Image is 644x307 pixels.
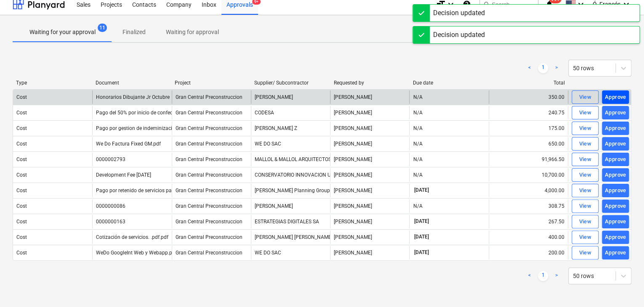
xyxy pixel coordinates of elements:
div: [PERSON_NAME] [330,90,409,104]
button: View [572,246,599,259]
span: Gran Central Preconstruccion [176,125,242,131]
a: Page 1 is your current page [538,271,548,281]
button: View [572,168,599,182]
div: View [579,139,591,149]
p: Waiting for approval [166,28,219,37]
span: Gran Central Preconstruccion [176,110,242,116]
button: Approve [602,137,629,151]
div: N/A [413,172,422,178]
div: Requested by [333,80,406,86]
div: Cost [16,250,27,256]
div: Project [175,80,247,86]
div: Approve [605,170,626,180]
div: N/A [413,110,422,116]
span: [DATE] [413,218,429,225]
div: Approve [605,217,626,227]
span: 11 [98,24,107,32]
span: Gran Central Preconstruccion [176,219,242,225]
div: [PERSON_NAME] [330,184,409,197]
div: 650.00 [489,137,568,151]
div: Decision updated [433,8,485,18]
div: Cost [16,234,27,240]
span: Gran Central Preconstruccion [176,94,242,100]
button: View [572,153,599,166]
div: Cotización de servicios. .pdf.pdf [96,234,168,240]
div: Widget de chat [602,267,644,307]
div: View [579,108,591,118]
div: 0000002793 [96,156,125,162]
div: [PERSON_NAME] [330,215,409,228]
button: Approve [602,230,629,244]
div: WE DO SAC [251,137,330,151]
div: We Do Factura Fixed GM.pdf [96,141,161,147]
button: Approve [602,199,629,213]
div: Due date [413,80,486,86]
div: Decision updated [433,30,485,40]
div: Cost [16,219,27,225]
div: Cost [16,94,27,100]
div: 4,000.00 [489,184,568,197]
button: View [572,215,599,228]
div: N/A [413,125,422,131]
div: View [579,248,591,258]
div: Approve [605,248,626,258]
span: Gran Central Preconstruccion [176,188,242,193]
div: 0000000086 [96,203,125,209]
span: [DATE] [413,233,429,241]
div: View [579,170,591,180]
div: Cost [16,172,27,178]
span: Gran Central Preconstruccion [176,203,242,209]
span: Gran Central Preconstruccion [176,250,242,256]
button: View [572,137,599,151]
div: Honorarios Dibujante Jr Octubre [96,94,170,100]
div: [PERSON_NAME] [330,230,409,244]
div: Cost [16,156,27,162]
span: Gran Central Preconstruccion [176,141,242,147]
div: [PERSON_NAME] [330,137,409,151]
div: 10,700.00 [489,168,568,182]
div: Cost [16,203,27,209]
div: N/A [413,94,422,100]
span: [DATE] [413,187,429,194]
div: Pago por retenido de servicios para consultoria de Retail Gran Central [96,188,254,193]
a: Next page [551,63,562,73]
button: View [572,106,599,119]
div: View [579,217,591,227]
div: Pago por gestion de indeminizacion ecologica para inicio de demolicion [96,125,260,131]
div: [PERSON_NAME] [330,106,409,119]
div: View [579,155,591,164]
div: [PERSON_NAME] [330,246,409,259]
div: [PERSON_NAME] [PERSON_NAME] [251,230,330,244]
a: Previous page [524,63,535,73]
div: View [579,233,591,242]
button: Approve [602,122,629,135]
div: 175.00 [489,122,568,135]
div: Pago del 50% por inicio de confección de plan arqueologico para el proeycto [96,110,269,116]
button: View [572,90,599,104]
div: CONSERVATORIO INNOVACION URBANA S. DE RL [251,168,330,182]
div: 350.00 [489,90,568,104]
div: Approve [605,155,626,164]
iframe: Chat Widget [602,267,644,307]
div: Approve [605,139,626,149]
div: Type [16,80,89,86]
button: Approve [602,153,629,166]
button: View [572,122,599,135]
div: 0000000163 [96,219,125,225]
div: MALLOL & MALLOL ARQUITECTOS S A [251,153,330,166]
div: Cost [16,188,27,193]
div: 240.75 [489,106,568,119]
div: Total [492,80,565,86]
div: [PERSON_NAME] [330,199,409,213]
div: WE DO SAC [251,246,330,259]
a: Page 1 is your current page [538,63,548,73]
button: View [572,184,599,197]
button: Approve [602,168,629,182]
span: [DATE] [413,249,429,256]
div: View [579,124,591,133]
div: Cost [16,125,27,131]
p: Waiting for your approval [29,28,96,37]
a: Previous page [524,271,535,281]
div: N/A [413,203,422,209]
p: Finalized [122,28,146,37]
